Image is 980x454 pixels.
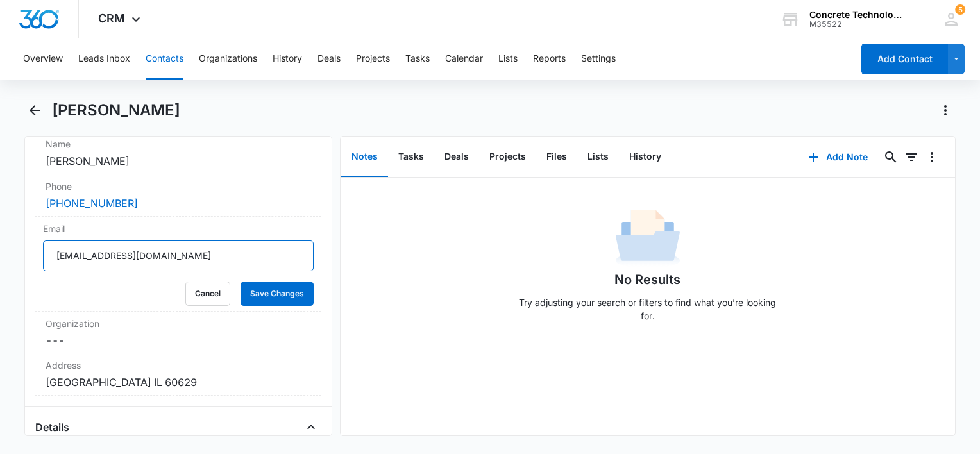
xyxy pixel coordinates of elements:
button: Lists [577,137,619,177]
button: Reports [533,38,566,80]
button: Add Contact [861,44,948,74]
button: Save Changes [241,282,314,306]
button: Leads Inbox [78,38,130,80]
label: Address [46,358,311,372]
div: notifications count [955,4,965,15]
button: Files [536,137,577,177]
button: Deals [434,137,479,177]
div: Name[PERSON_NAME] [35,132,321,174]
label: Organization [46,317,311,330]
span: CRM [98,12,125,25]
button: Contacts [146,38,183,80]
button: Notes [341,137,388,177]
button: Back [24,100,44,121]
button: Tasks [388,137,434,177]
button: Overflow Menu [922,147,942,167]
div: account id [809,20,903,29]
label: Email [43,222,314,235]
div: Phone[PHONE_NUMBER] [35,174,321,217]
div: Organization--- [35,312,321,353]
button: Organizations [199,38,257,80]
button: Projects [356,38,390,80]
button: Search... [881,147,901,167]
span: 5 [955,4,965,15]
button: Projects [479,137,536,177]
p: Try adjusting your search or filters to find what you’re looking for. [513,296,782,323]
label: Phone [46,180,311,193]
button: Cancel [185,282,230,306]
button: History [273,38,302,80]
input: Email [43,240,314,271]
button: Add Note [795,142,881,172]
dd: [PERSON_NAME] [46,153,311,169]
button: Close [301,417,321,437]
button: Deals [317,38,341,80]
a: [PHONE_NUMBER] [46,196,138,211]
div: account name [809,10,903,20]
h1: No Results [614,270,680,289]
button: Overview [23,38,63,80]
button: Tasks [405,38,430,80]
button: History [619,137,672,177]
h1: [PERSON_NAME] [52,101,180,120]
button: Actions [935,100,956,121]
dd: [GEOGRAPHIC_DATA] IL 60629 [46,374,311,390]
dd: --- [46,333,311,348]
div: Address[GEOGRAPHIC_DATA] IL 60629 [35,353,321,396]
label: Name [46,137,311,151]
button: Calendar [445,38,483,80]
button: Lists [498,38,518,80]
button: Settings [581,38,616,80]
button: Filters [901,147,922,167]
img: No Data [616,206,680,270]
h4: Details [35,419,69,435]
